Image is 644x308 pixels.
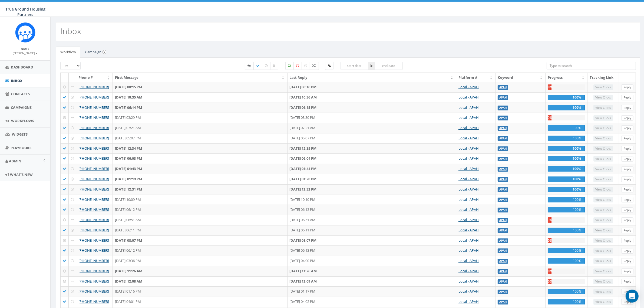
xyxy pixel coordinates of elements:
td: [DATE] 11:26 AM [113,266,288,276]
td: [DATE] 05:07 PM [288,133,456,143]
a: Reply [621,84,633,90]
a: Local - APAH [458,258,479,263]
a: Local - APAH [458,268,479,273]
a: Reply [621,146,633,152]
a: APAH [499,178,507,181]
td: [DATE] 05:07 PM [113,133,288,143]
a: APAH [499,270,507,273]
a: Reply [621,299,633,305]
div: 100% [548,207,585,212]
td: [DATE] 06:51 AM [113,215,288,225]
a: APAH [499,249,507,253]
div: 0% [548,279,551,284]
td: [DATE] 06:12 PM [113,245,288,256]
div: 100% [548,95,585,100]
a: [PHONE_NUMBER] [78,125,109,130]
th: Keyword: activate to sort column ascending [496,73,546,82]
label: Mixed [310,62,319,70]
th: Phone #: activate to sort column ascending [76,73,113,82]
a: APAH [499,147,507,150]
a: APAH [499,229,507,232]
a: Reply [621,228,633,233]
a: Reply [621,248,633,254]
td: [DATE] 06:51 AM [288,215,456,225]
a: [PHONE_NUMBER] [78,146,109,151]
a: Local - APAH [458,217,479,222]
span: to [368,62,375,70]
a: Local - APAH [458,136,479,140]
a: Campaign [81,47,106,58]
a: [PHONE_NUMBER] [78,115,109,120]
div: 100% [548,289,585,294]
td: [DATE] 01:16 PM [113,286,288,297]
a: APAH [499,96,507,99]
div: 100% [548,299,585,304]
a: Reply [621,187,633,192]
a: [PHONE_NUMBER] [78,217,109,222]
a: [PHONE_NUMBER] [78,105,109,110]
label: Completed [253,62,263,70]
a: [PHONE_NUMBER] [78,176,109,181]
div: 0% [548,115,551,120]
a: [PERSON_NAME] [13,50,38,55]
td: [DATE] 10:35 AM [113,92,288,103]
td: [DATE] 06:14 PM [113,103,288,113]
a: Reply [621,238,633,244]
a: [PHONE_NUMBER] [78,258,109,263]
div: 100% [548,125,585,131]
a: Reply [621,258,633,264]
div: 0% [548,268,551,274]
div: 100% [548,136,585,141]
a: Local - APAH [458,238,479,243]
a: APAH [499,157,507,160]
div: Open Intercom Messenger [626,290,639,303]
a: [PHONE_NUMBER] [78,279,109,284]
a: Reply [621,176,633,182]
a: Reply [621,268,633,274]
a: [PHONE_NUMBER] [78,197,109,202]
a: Reply [621,125,633,131]
a: Reply [621,156,633,162]
td: [DATE] 06:11 PM [113,225,288,235]
td: [DATE] 07:21 AM [113,123,288,133]
a: APAH [499,198,507,202]
a: Reply [621,279,633,284]
label: Started [245,62,254,70]
td: [DATE] 06:13 PM [288,205,456,215]
a: [PHONE_NUMBER] [78,238,109,243]
td: [DATE] 08:15 PM [113,82,288,92]
a: APAH [499,188,507,191]
a: Reply [621,217,633,223]
th: Platform #: activate to sort column ascending [456,73,496,82]
a: Local - APAH [458,279,479,284]
div: 100% [548,105,585,110]
td: [DATE] 06:15 PM [288,103,456,113]
a: Local - APAH [458,176,479,181]
a: Local - APAH [458,84,479,89]
td: [DATE] 12:32 PM [288,184,456,195]
input: Submit [103,50,106,54]
a: APAH [499,167,507,171]
td: [DATE] 06:11 PM [288,225,456,235]
a: Local - APAH [458,125,479,130]
td: [DATE] 04:01 PM [113,297,288,307]
td: [DATE] 01:44 PM [288,164,456,174]
a: APAH [499,259,507,263]
span: What's New [10,172,33,177]
div: 100% [548,156,585,161]
th: Last Reply: activate to sort column ascending [288,73,456,82]
a: Local - APAH [458,95,479,100]
a: Local - APAH [458,105,479,110]
td: [DATE] 01:19 PM [113,174,288,184]
a: Reply [621,95,633,100]
span: Campaigns [11,105,32,110]
small: Name [21,47,29,51]
a: Local - APAH [458,115,479,120]
a: Local - APAH [458,166,479,171]
td: [DATE] 04:00 PM [288,256,456,266]
td: [DATE] 06:12 PM [113,205,288,215]
td: [DATE] 12:08 AM [113,276,288,287]
a: APAH [499,239,507,243]
a: Reply [621,105,633,111]
span: Dashboard [11,65,33,70]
